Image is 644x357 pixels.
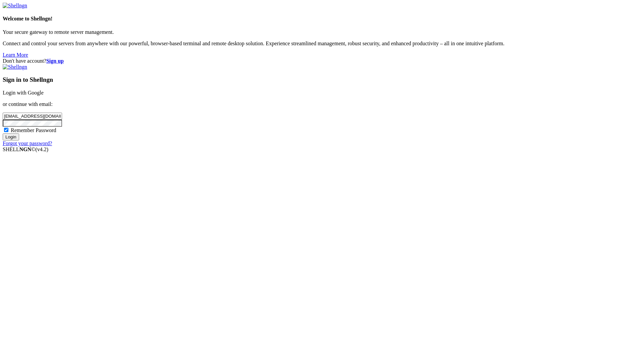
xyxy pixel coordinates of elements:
b: NGN [19,146,32,152]
a: Login with Google [3,90,44,96]
a: Learn More [3,52,28,58]
input: Email address [3,113,62,120]
span: SHELL © [3,146,48,152]
p: Connect and control your servers from anywhere with our powerful, browser-based terminal and remo... [3,41,641,47]
span: 4.2.0 [36,146,49,152]
h4: Welcome to Shellngn! [3,16,641,22]
span: Remember Password [11,127,56,133]
a: Forgot your password? [3,140,52,146]
p: or continue with email: [3,101,641,107]
img: Shellngn [3,3,27,9]
p: Your secure gateway to remote server management. [3,29,641,35]
input: Login [3,133,19,140]
div: Don't have account? [3,58,641,64]
h3: Sign in to Shellngn [3,76,641,83]
input: Remember Password [4,128,8,132]
a: Sign up [46,58,64,64]
img: Shellngn [3,64,27,70]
